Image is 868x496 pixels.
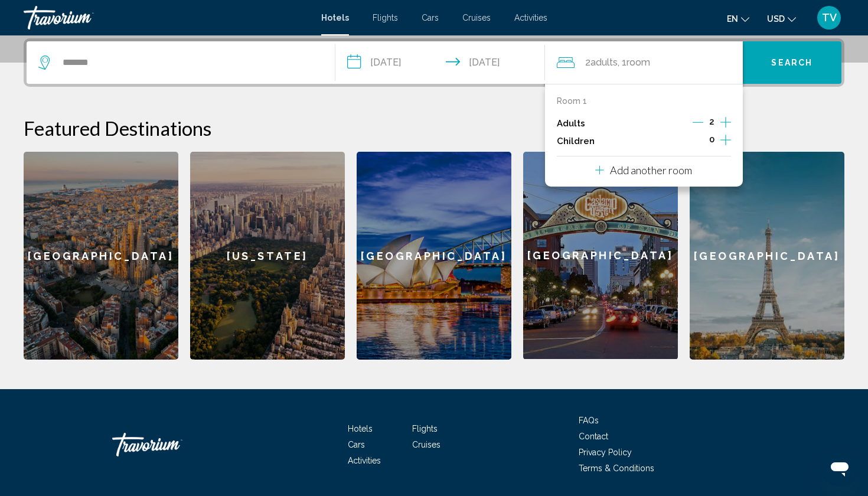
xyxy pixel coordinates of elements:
[693,134,703,148] button: Decrement children
[821,449,859,487] iframe: Botón para iniciar la ventana de mensajería
[523,152,678,360] a: [GEOGRAPHIC_DATA]
[579,448,632,457] a: Privacy Policy
[767,10,796,27] button: Change currency
[822,12,837,24] span: TV
[422,13,439,22] a: Cars
[462,13,491,22] a: Cruises
[357,152,511,360] a: [GEOGRAPHIC_DATA]
[557,96,587,106] p: Room 1
[348,424,373,433] a: Hotels
[373,13,398,22] a: Flights
[348,456,381,465] a: Activities
[579,432,608,441] a: Contact
[24,6,309,30] a: Travorium
[590,57,618,68] span: Adults
[27,41,841,84] div: Search widget
[112,427,230,462] a: Travorium
[585,54,618,71] span: 2
[771,58,812,68] span: Search
[579,416,599,425] a: FAQs
[727,10,749,27] button: Change language
[767,14,785,24] span: USD
[814,5,844,30] button: User Menu
[610,164,692,177] p: Add another room
[579,464,654,473] a: Terms & Conditions
[709,135,714,144] span: 0
[690,152,844,360] a: [GEOGRAPHIC_DATA]
[720,115,731,132] button: Increment adults
[626,57,650,68] span: Room
[24,116,844,140] h2: Featured Destinations
[595,156,692,181] button: Add another room
[557,119,585,129] p: Adults
[727,14,738,24] span: en
[24,152,178,360] a: [GEOGRAPHIC_DATA]
[709,117,714,126] span: 2
[743,41,842,84] button: Search
[693,116,703,130] button: Decrement adults
[335,41,545,84] button: Check-in date: Sep 3, 2025 Check-out date: Sep 9, 2025
[412,440,440,449] a: Cruises
[557,136,595,146] p: Children
[190,152,345,360] a: [US_STATE]
[720,132,731,150] button: Increment children
[321,13,349,22] a: Hotels
[618,54,650,71] span: , 1
[545,41,743,84] button: Travelers: 2 adults, 0 children
[514,13,547,22] a: Activities
[412,424,438,433] a: Flights
[348,440,365,449] a: Cars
